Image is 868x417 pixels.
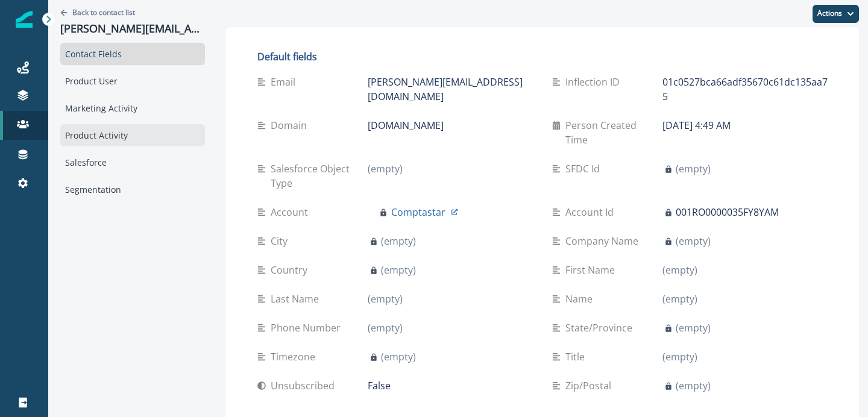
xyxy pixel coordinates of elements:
[662,350,697,364] p: (empty)
[676,234,711,248] p: (empty)
[565,205,618,219] p: Account Id
[271,205,313,219] p: Account
[676,205,779,219] p: 001RO0000035FY8YAM
[368,378,391,393] p: False
[565,350,590,364] p: Title
[391,205,445,219] p: Comptastar
[381,234,416,248] p: (empty)
[565,263,620,277] p: First Name
[60,97,205,119] div: Marketing Activity
[60,178,205,201] div: Segmentation
[676,321,711,335] p: (empty)
[16,11,33,28] img: Inflection
[271,263,312,277] p: Country
[381,263,416,277] p: (empty)
[565,292,597,306] p: Name
[368,321,403,335] p: (empty)
[662,75,828,104] p: 01c0527bca66adf35670c61dc135aa75
[368,292,403,306] p: (empty)
[565,378,616,393] p: Zip/Postal
[60,7,135,17] button: Go back
[565,161,605,176] p: SFDC Id
[368,75,533,104] p: [PERSON_NAME][EMAIL_ADDRESS][DOMAIN_NAME]
[565,75,624,89] p: Inflection ID
[271,234,292,248] p: City
[60,22,205,36] p: [PERSON_NAME][EMAIL_ADDRESS][DOMAIN_NAME]
[676,378,711,393] p: (empty)
[271,350,320,364] p: Timezone
[271,292,324,306] p: Last Name
[271,75,300,89] p: Email
[662,118,731,133] p: [DATE] 4:49 AM
[368,118,444,133] p: [DOMAIN_NAME]
[60,70,205,92] div: Product User
[60,43,205,65] div: Contact Fields
[271,161,368,190] p: Salesforce Object Type
[565,234,643,248] p: Company Name
[676,161,711,176] p: (empty)
[60,124,205,146] div: Product Activity
[565,118,662,147] p: Person Created Time
[381,350,416,364] p: (empty)
[662,292,697,306] p: (empty)
[662,263,697,277] p: (empty)
[72,7,135,17] p: Back to contact list
[565,321,637,335] p: State/Province
[271,118,312,133] p: Domain
[271,378,339,393] p: Unsubscribed
[60,151,205,174] div: Salesforce
[813,5,859,23] button: Actions
[368,161,403,176] p: (empty)
[271,321,345,335] p: Phone Number
[257,51,828,63] h2: Default fields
